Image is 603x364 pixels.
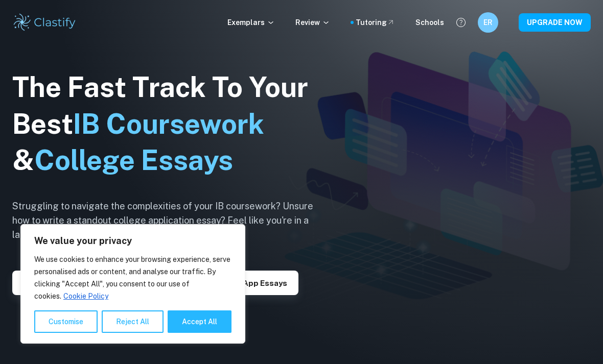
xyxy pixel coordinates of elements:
[34,235,231,247] p: We value your privacy
[227,17,275,28] p: Exemplars
[356,17,395,28] a: Tutoring
[63,292,109,301] a: Cookie Policy
[519,13,591,32] button: UPGRADE NOW
[102,310,164,333] button: Reject All
[34,310,98,333] button: Customise
[168,310,231,333] button: Accept All
[73,108,264,140] span: IB Coursework
[478,12,498,33] button: ER
[12,199,329,242] h6: Struggling to navigate the complexities of your IB coursework? Unsure how to write a standout col...
[12,271,78,295] button: Explore IAs
[12,12,77,33] img: Clastify logo
[482,17,494,28] h6: ER
[12,69,329,179] h1: The Fast Track To Your Best &
[34,253,231,302] p: We use cookies to enhance your browsing experience, serve personalised ads or content, and analys...
[12,278,78,287] a: Explore IAs
[20,224,245,344] div: We value your privacy
[452,14,470,31] button: Help and Feedback
[34,144,233,176] span: College Essays
[415,17,444,28] a: Schools
[295,17,330,28] p: Review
